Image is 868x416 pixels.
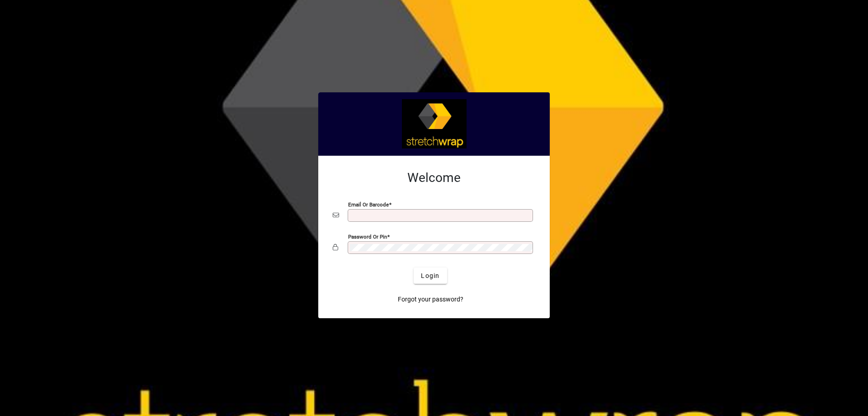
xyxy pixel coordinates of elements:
mat-label: Email or Barcode [348,201,389,208]
mat-label: Password or Pin [348,234,387,240]
span: Login [421,271,439,281]
button: Login [414,268,447,284]
a: Forgot your password? [394,291,467,307]
span: Forgot your password? [398,295,463,304]
h2: Welcome [333,170,535,186]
